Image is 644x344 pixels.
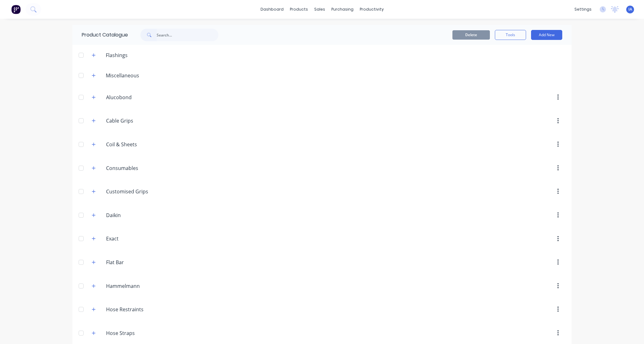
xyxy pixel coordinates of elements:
input: Enter category name [106,329,180,337]
button: Add New [531,30,562,40]
input: Enter category name [106,211,180,219]
div: sales [311,5,328,14]
input: Enter category name [106,282,180,290]
input: Enter category name [106,259,180,266]
div: Flashings [101,51,133,59]
input: Enter category name [106,306,180,313]
div: Product Catalogue [72,25,128,45]
input: Enter category name [106,141,180,148]
div: productivity [357,5,387,14]
div: Miscellaneous [101,72,144,79]
input: Enter category name [106,117,180,124]
input: Enter category name [106,164,180,172]
button: Delete [452,30,490,40]
input: Enter category name [106,235,180,242]
input: Enter category name [106,188,180,195]
div: purchasing [328,5,357,14]
img: Factory [11,5,21,14]
div: settings [571,5,595,14]
span: IA [628,7,632,12]
input: Enter category name [106,94,180,101]
a: dashboard [257,5,287,14]
input: Search... [157,29,218,41]
button: Tools [495,30,526,40]
div: products [287,5,311,14]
